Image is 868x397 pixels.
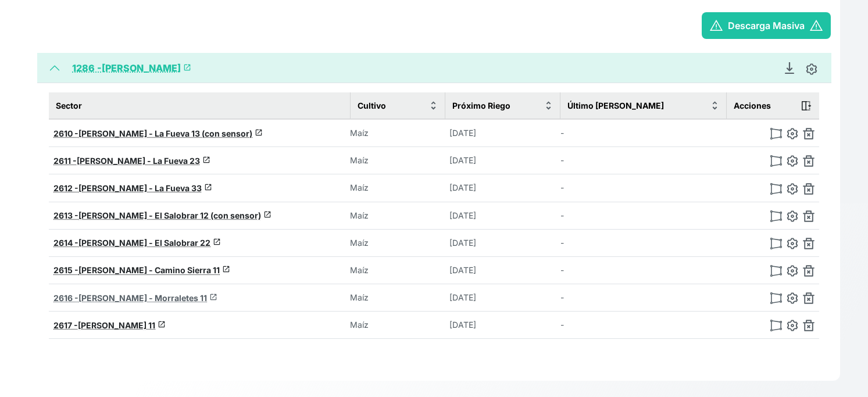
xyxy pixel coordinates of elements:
[806,63,817,75] img: edit
[770,320,782,331] img: modify-polygon
[72,62,102,74] span: 1286 -
[449,292,513,303] p: [DATE]
[449,182,513,194] p: [DATE]
[53,320,78,330] span: 2617 -
[158,320,166,328] span: launch
[449,210,513,221] p: [DATE]
[787,155,798,167] img: edit
[567,99,664,112] span: Último [PERSON_NAME]
[202,156,210,164] span: launch
[53,320,166,330] a: 2617 -[PERSON_NAME] 11launch
[560,229,727,256] td: -
[53,210,272,220] a: 2613 -[PERSON_NAME] - El Salobrar 12 (con sensor)launch
[770,210,782,222] img: modify-polygon
[449,264,513,276] p: [DATE]
[803,128,815,140] img: delete
[560,202,727,229] td: -
[803,210,815,222] img: delete
[78,128,252,138] span: [PERSON_NAME] - La Fueva 13 (con sensor)
[358,99,386,112] span: Cultivo
[560,312,727,339] td: -
[53,156,210,166] a: 2611 -[PERSON_NAME] - La Fueva 23launch
[53,238,221,248] a: 2614 -[PERSON_NAME] - El Salobrar 22launch
[803,320,815,331] img: delete
[429,101,438,110] img: sort
[53,210,78,220] span: 2613 -
[770,292,782,304] img: modify-polygon
[350,147,445,174] td: Maíz
[209,293,217,301] span: launch
[53,265,230,275] a: 2615 -[PERSON_NAME] - Camino Sierra 11launch
[77,156,200,166] span: [PERSON_NAME] - La Fueva 23
[787,128,798,140] img: edit
[222,265,230,273] span: launch
[53,183,78,193] span: 2612 -
[803,155,815,167] img: delete
[710,101,719,110] img: sort
[72,62,191,74] a: 1286 -[PERSON_NAME]launch
[787,183,798,195] img: edit
[560,147,727,174] td: -
[53,156,77,166] span: 2611 -
[560,174,727,202] td: -
[449,237,513,249] p: [DATE]
[183,63,191,71] span: launch
[263,210,272,219] span: launch
[204,183,212,191] span: launch
[350,229,445,256] td: Maíz
[78,320,155,330] span: [PERSON_NAME] 11
[787,320,798,331] img: edit
[787,292,798,304] img: edit
[78,293,207,303] span: [PERSON_NAME] - Morraletes 11
[350,256,445,284] td: Maíz
[449,127,513,139] p: [DATE]
[350,202,445,229] td: Maíz
[350,312,445,339] td: Maíz
[350,174,445,202] td: Maíz
[53,265,78,275] span: 2615 -
[544,101,553,110] img: sort
[778,62,801,74] a: Descargar Recomendación de Riego en PDF
[770,128,782,140] img: modify-polygon
[809,19,823,33] span: warning
[770,265,782,277] img: modify-polygon
[787,210,798,222] img: edit
[255,128,263,137] span: launch
[801,100,812,112] img: action
[803,265,815,277] img: delete
[803,183,815,195] img: delete
[78,183,202,193] span: [PERSON_NAME] - La Fueva 33
[734,99,771,112] span: Acciones
[560,256,727,284] td: -
[449,155,513,166] p: [DATE]
[213,238,221,246] span: launch
[56,99,82,112] span: Sector
[803,238,815,249] img: delete
[452,99,510,112] span: Próximo Riego
[560,284,727,312] td: -
[560,119,727,147] td: -
[770,238,782,249] img: modify-polygon
[53,293,217,303] a: 2616 -[PERSON_NAME] - Morraletes 11launch
[449,319,513,331] p: [DATE]
[770,183,782,195] img: modify-polygon
[78,238,210,248] span: [PERSON_NAME] - El Salobrar 22
[787,238,798,249] img: edit
[78,210,261,220] span: [PERSON_NAME] - El Salobrar 12 (con sensor)
[53,128,78,138] span: 2610 -
[37,53,831,83] button: 1286 -[PERSON_NAME]launch
[702,12,831,39] button: warningDescarga Masivawarning
[350,284,445,312] td: Maíz
[803,292,815,304] img: delete
[709,19,723,33] span: warning
[770,155,782,167] img: modify-polygon
[53,128,263,138] a: 2610 -[PERSON_NAME] - La Fueva 13 (con sensor)launch
[78,265,220,275] span: [PERSON_NAME] - Camino Sierra 11
[350,119,445,147] td: Maíz
[53,183,212,193] a: 2612 -[PERSON_NAME] - La Fueva 33launch
[53,238,78,248] span: 2614 -
[787,265,798,277] img: edit
[53,293,78,303] span: 2616 -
